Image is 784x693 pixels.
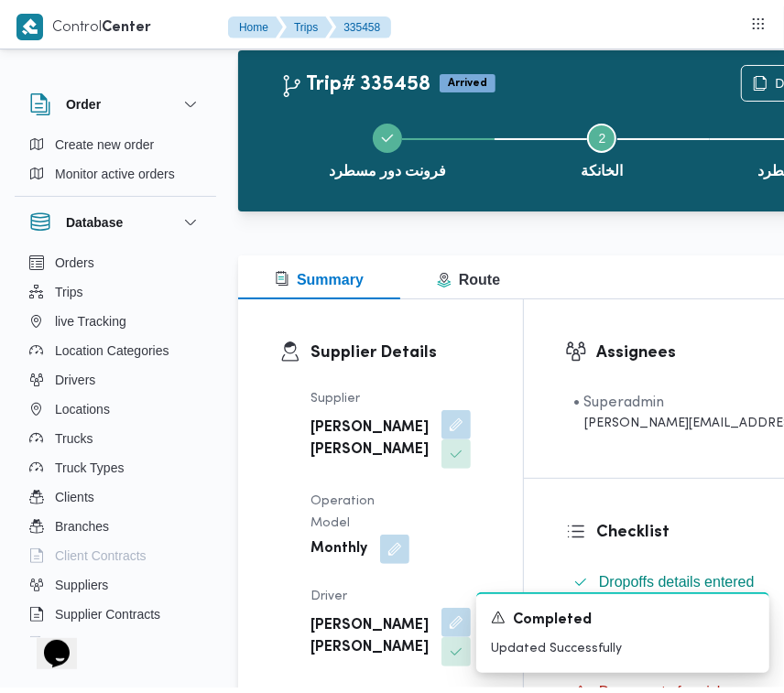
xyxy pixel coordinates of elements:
svg: Step 1 is complete [380,125,395,140]
button: Client Contracts [22,536,209,565]
button: فرونت دور مسطرد [280,96,495,191]
b: Monthly [310,533,367,555]
button: Order [29,88,201,110]
button: Truck Types [22,448,209,477]
button: Monitor active orders [22,154,209,183]
span: Truck Types [55,451,124,473]
span: Arrived [440,69,495,87]
button: Suppliers [22,565,209,594]
span: Branches [55,510,109,532]
button: Create new order [22,125,209,154]
button: Trips [22,272,209,301]
button: Supplier Contracts [22,594,209,623]
span: Completed [513,604,592,626]
b: Center [102,16,151,29]
span: 2 [599,125,606,140]
div: Order [15,125,216,190]
span: Create new order [55,128,154,150]
span: Locations [55,393,110,415]
p: Updated Successfully [491,633,755,653]
span: Dropoffs details entered [599,568,755,584]
b: [PERSON_NAME] [PERSON_NAME] [310,412,429,456]
div: Database [15,243,216,639]
h3: Database [66,206,123,228]
span: Trips [55,276,83,298]
b: [PERSON_NAME] [PERSON_NAME] [310,610,429,654]
img: X8yXhbKr1z7QwAAAABJRU5ErkJggg== [16,8,43,35]
span: Orders [55,246,94,268]
span: الخانكة [581,155,623,177]
button: Database [29,206,201,228]
button: Orders [22,243,209,272]
button: الخانكة [495,96,709,191]
button: live Tracking [22,301,209,330]
button: Home [228,11,283,33]
span: Clients [55,481,94,503]
button: Trips [279,11,332,33]
button: Location Categories [22,330,209,360]
button: 335458 [329,11,391,33]
span: Supplier [310,387,360,399]
span: Client Contracts [55,539,147,561]
h3: Order [66,88,101,110]
span: Monitor active orders [55,157,175,179]
span: Route [437,266,500,282]
div: Notification [491,603,755,626]
span: Operation Model [310,490,375,524]
span: Suppliers [55,568,108,590]
button: Trucks [22,418,209,448]
span: Summary [275,266,364,282]
h3: Supplier Details [310,335,482,360]
h2: Trip# 335458 [280,68,430,92]
span: live Tracking [55,305,126,327]
span: Devices [55,627,101,649]
span: Drivers [55,363,95,385]
span: Supplier Contracts [55,598,160,620]
b: Arrived [448,72,487,83]
button: Branches [22,506,209,536]
button: Devices [22,623,209,653]
span: Location Categories [55,334,169,356]
button: Drivers [22,360,209,389]
span: Dropoffs details entered [599,566,755,588]
button: Clients [22,477,209,506]
span: فرونت دور مسطرد [329,155,447,177]
iframe: chat widget [18,609,77,664]
button: Locations [22,389,209,418]
span: Trucks [55,422,93,444]
span: Driver [310,585,347,597]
